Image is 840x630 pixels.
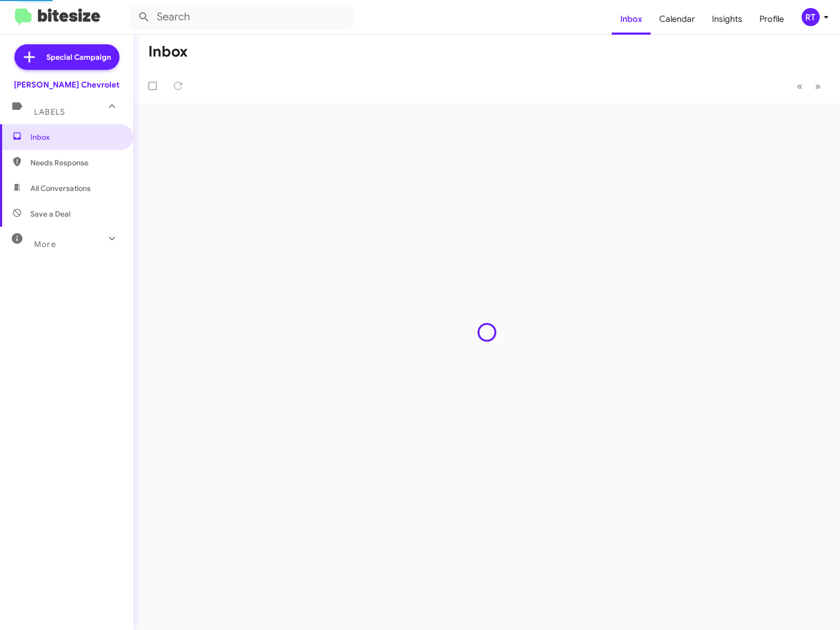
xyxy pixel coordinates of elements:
[148,43,188,60] h1: Inbox
[651,4,703,35] a: Calendar
[30,132,121,142] span: Inbox
[14,79,119,90] div: [PERSON_NAME] Chevrolet
[34,107,65,117] span: Labels
[612,4,651,35] a: Inbox
[809,75,827,97] button: Next
[790,75,809,97] button: Previous
[703,4,751,35] a: Insights
[34,240,56,249] span: More
[129,4,353,30] input: Search
[46,52,111,62] span: Special Campaign
[791,75,827,97] nav: Page navigation example
[797,79,803,93] span: «
[802,8,820,26] div: RT
[14,44,119,70] a: Special Campaign
[793,8,828,26] button: RT
[30,157,121,168] span: Needs Response
[751,4,793,35] a: Profile
[30,209,70,219] span: Save a Deal
[30,183,91,194] span: All Conversations
[815,79,821,93] span: »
